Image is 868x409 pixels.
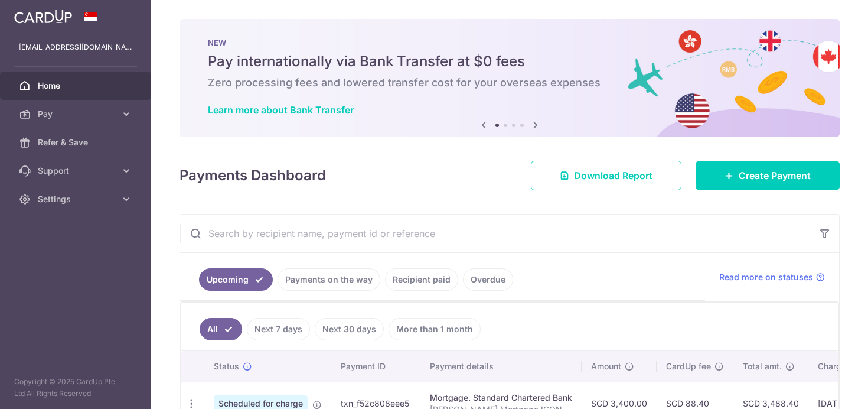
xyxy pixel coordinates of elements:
[208,76,811,90] h6: Zero processing fees and lowered transfer cost for your overseas expenses
[463,268,513,291] a: Overdue
[180,215,811,252] input: Search by recipient name, payment id or reference
[420,351,582,382] th: Payment details
[278,268,380,291] a: Payments on the way
[19,41,132,53] p: [EMAIL_ADDRESS][DOMAIN_NAME]
[696,161,840,190] a: Create Payment
[389,318,481,340] a: More than 1 month
[739,168,811,183] span: Create Payment
[14,9,72,24] img: CardUp
[199,268,273,291] a: Upcoming
[180,165,326,186] h4: Payments Dashboard
[38,165,116,177] span: Support
[531,161,681,190] a: Download Report
[315,318,384,340] a: Next 30 days
[38,80,116,92] span: Home
[591,361,621,372] span: Amount
[38,137,116,148] span: Refer & Save
[574,168,652,183] span: Download Report
[331,351,420,382] th: Payment ID
[208,104,354,116] a: Learn more about Bank Transfer
[719,271,825,283] a: Read more on statuses
[214,361,239,372] span: Status
[743,361,782,372] span: Total amt.
[247,318,310,340] a: Next 7 days
[385,268,458,291] a: Recipient paid
[200,318,242,340] a: All
[208,38,811,47] p: NEW
[38,108,116,120] span: Pay
[208,52,811,71] h5: Pay internationally via Bank Transfer at $0 fees
[818,361,866,372] span: Charge date
[666,361,711,372] span: CardUp fee
[38,193,116,205] span: Settings
[180,19,840,137] img: Bank transfer banner
[430,392,572,404] div: Mortgage. Standard Chartered Bank
[719,271,813,283] span: Read more on statuses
